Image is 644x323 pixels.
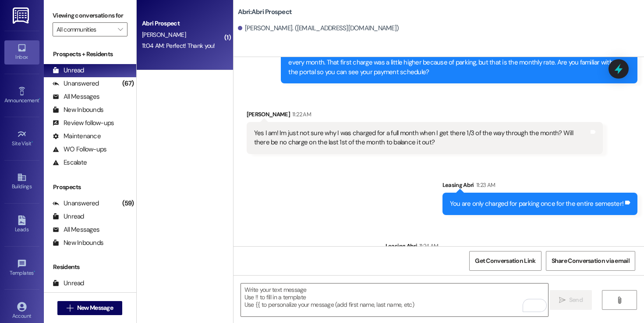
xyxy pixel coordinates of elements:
[53,238,103,248] div: New Inbounds
[53,118,114,128] div: Review follow-ups
[44,262,136,272] div: Residents
[53,279,84,288] div: Unread
[13,7,31,24] img: ResiDesk Logo
[4,299,39,323] a: Account
[4,213,39,237] a: Leads
[34,269,35,275] span: •
[238,24,399,33] div: [PERSON_NAME]. ([EMAIL_ADDRESS][DOMAIN_NAME])
[546,251,635,271] button: Share Conversation via email
[53,158,87,167] div: Escalate
[77,303,113,312] span: New Message
[569,295,583,305] span: Send
[4,256,39,280] a: Templates •
[118,26,123,33] i: 
[53,132,101,141] div: Maintenance
[53,92,99,101] div: All Messages
[254,129,589,147] div: Yes I am! Im just not sure why I was charged for a full month when I get there 1/3 of the way thr...
[4,127,39,151] a: Site Visit •
[142,42,215,50] div: 11:04 AM: Perfect! Thank you!
[120,197,136,210] div: (59)
[241,284,548,316] textarea: To enrich screen reader interactions, please activate Accessibility in Grammarly extension settings
[53,212,84,221] div: Unread
[475,256,535,266] span: Get Conversation Link
[39,96,40,102] span: •
[120,77,136,90] div: (67)
[53,145,106,154] div: WO Follow-ups
[142,19,223,28] div: Abri Prospect
[247,110,603,122] div: [PERSON_NAME]
[53,199,99,208] div: Unanswered
[442,180,638,193] div: Leasing Abri
[616,297,623,304] i: 
[290,110,311,119] div: 11:22 AM
[53,292,99,301] div: Unanswered
[559,297,566,304] i: 
[53,225,99,234] div: All Messages
[124,290,136,303] div: (8)
[550,290,592,310] button: Send
[142,31,186,39] span: [PERSON_NAME]
[67,305,73,312] i: 
[552,256,630,266] span: Share Conversation via email
[44,50,136,59] div: Prospects + Residents
[57,301,122,315] button: New Message
[288,49,623,77] div: Thanks for reaching out :) We sent messages last week about charges needing to be paid. Rent is a...
[4,40,39,64] a: Inbox
[469,251,541,271] button: Get Conversation Link
[53,105,103,115] div: New Inbounds
[450,199,624,208] div: You are only charged for parking once for the entire semester!
[53,79,99,88] div: Unanswered
[474,180,495,190] div: 11:23 AM
[386,241,637,254] div: Leasing Abri
[32,139,33,145] span: •
[4,170,39,194] a: Buildings
[417,241,439,251] div: 11:24 AM
[53,66,84,75] div: Unread
[44,183,136,192] div: Prospects
[57,22,113,36] input: All communities
[238,7,292,17] b: Abri: Abri Prospect
[53,9,127,22] label: Viewing conversations for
